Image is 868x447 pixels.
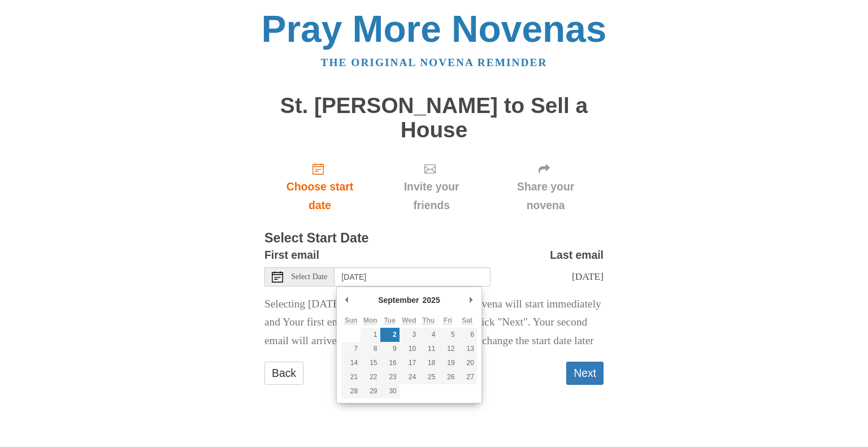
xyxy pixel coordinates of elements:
[361,384,380,398] button: 29
[276,177,364,215] span: Choose start date
[341,384,361,398] button: 28
[361,370,380,384] button: 22
[572,271,604,282] span: [DATE]
[438,328,457,342] button: 5
[438,370,457,384] button: 26
[458,342,477,356] button: 13
[341,292,353,309] button: Previous Month
[361,328,380,342] button: 1
[264,231,604,246] h3: Select Start Date
[421,292,442,309] div: 2025
[380,342,400,356] button: 9
[419,342,438,356] button: 11
[400,356,419,370] button: 17
[335,267,491,287] input: Use the arrow keys to pick a date
[384,316,395,324] abbr: Tuesday
[361,342,380,356] button: 8
[419,370,438,384] button: 25
[361,356,380,370] button: 15
[262,8,607,50] a: Pray More Novenas
[345,316,358,324] abbr: Sunday
[264,246,319,264] label: First email
[566,362,604,385] button: Next
[499,177,592,215] span: Share your novena
[438,342,457,356] button: 12
[400,370,419,384] button: 24
[264,362,303,385] a: Back
[341,356,361,370] button: 14
[458,356,477,370] button: 20
[376,292,420,309] div: September
[380,356,400,370] button: 16
[363,316,377,324] abbr: Monday
[375,153,488,220] div: Click "Next" to confirm your start date first.
[419,328,438,342] button: 4
[550,246,604,264] label: Last email
[466,292,477,309] button: Next Month
[419,356,438,370] button: 18
[341,370,361,384] button: 21
[380,370,400,384] button: 23
[321,57,548,68] a: The original novena reminder
[458,328,477,342] button: 6
[380,328,400,342] button: 2
[264,153,375,220] a: Choose start date
[400,328,419,342] button: 3
[458,370,477,384] button: 27
[387,177,476,215] span: Invite your friends
[400,342,419,356] button: 10
[422,316,435,324] abbr: Thursday
[488,153,604,220] div: Click "Next" to confirm your start date first.
[291,273,327,281] span: Select Date
[438,356,457,370] button: 19
[462,316,472,324] abbr: Saturday
[402,316,416,324] abbr: Wednesday
[341,342,361,356] button: 7
[444,316,452,324] abbr: Friday
[264,94,604,142] h1: St. [PERSON_NAME] to Sell a House
[264,295,604,351] p: Selecting [DATE] as the start date means Your novena will start immediately and Your first email ...
[380,384,400,398] button: 30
